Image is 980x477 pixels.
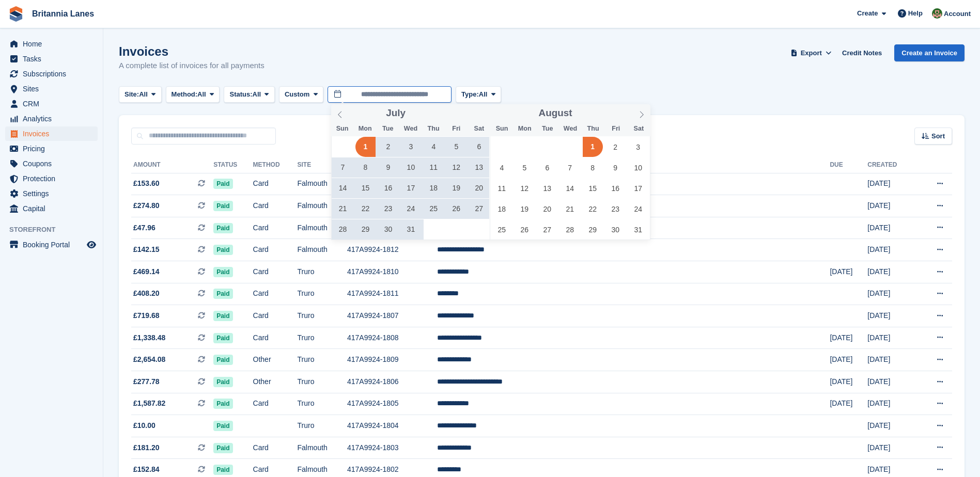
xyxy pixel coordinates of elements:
[469,137,489,157] span: July 6, 2024
[867,283,916,305] td: [DATE]
[253,305,298,327] td: Card
[386,108,406,118] span: July
[331,125,354,132] span: Sun
[354,125,377,132] span: Mon
[627,125,650,132] span: Sat
[253,217,298,239] td: Card
[582,125,604,132] span: Thu
[401,178,421,198] span: July 17, 2024
[119,86,162,103] button: Site: All
[628,178,648,198] span: August 17, 2024
[213,157,253,173] th: Status
[229,89,252,100] span: Status:
[583,178,603,198] span: August 15, 2024
[297,239,347,261] td: Falmouth
[5,201,98,216] a: menu
[867,415,916,437] td: [DATE]
[253,157,298,173] th: Method
[23,237,85,252] span: Booking Portal
[297,327,347,349] td: Truro
[515,178,535,198] span: August 12, 2024
[830,349,867,371] td: [DATE]
[801,48,822,58] span: Export
[446,137,466,157] span: July 5, 2024
[401,137,421,157] span: July 3, 2024
[536,125,559,132] span: Tue
[461,89,479,100] span: Type:
[347,239,437,261] td: 417A9924-1812
[253,437,298,459] td: Card
[491,125,514,132] span: Sun
[347,437,437,459] td: 417A9924-1803
[857,8,878,19] span: Create
[788,44,834,61] button: Export
[347,393,437,415] td: 417A9924-1805
[285,89,309,100] span: Custom
[172,89,198,100] span: Method:
[133,376,160,387] span: £277.78
[583,137,603,157] span: August 1, 2024
[867,371,916,393] td: [DATE]
[583,157,603,178] span: August 8, 2024
[604,125,627,132] span: Fri
[213,399,232,409] span: Paid
[5,52,98,66] a: menu
[605,219,626,240] span: August 30, 2024
[23,112,85,126] span: Analytics
[5,82,98,96] a: menu
[5,171,98,186] a: menu
[8,6,24,22] img: stora-icon-8386f47178a22dfd0bd8f6a31ec36ba5ce8667c1dd55bd0f319d3a0aa187defe.svg
[333,157,353,178] span: July 7, 2024
[628,137,648,157] span: August 3, 2024
[133,310,160,321] span: £719.68
[537,219,557,240] span: August 27, 2024
[333,178,353,198] span: July 14, 2024
[213,377,232,387] span: Paid
[347,305,437,327] td: 417A9924-1807
[628,199,648,219] span: August 24, 2024
[399,125,422,132] span: Wed
[830,261,867,283] td: [DATE]
[492,219,512,240] span: August 25, 2024
[560,178,580,198] span: August 14, 2024
[479,89,488,100] span: All
[347,371,437,393] td: 417A9924-1806
[297,173,347,195] td: Falmouth
[297,283,347,305] td: Truro
[119,44,265,58] h1: Invoices
[628,219,648,240] span: August 31, 2024
[297,305,347,327] td: Truro
[424,199,444,219] span: July 25, 2024
[197,89,206,100] span: All
[355,137,376,157] span: July 1, 2024
[867,157,916,173] th: Created
[5,67,98,81] a: menu
[23,82,85,96] span: Sites
[213,223,232,233] span: Paid
[224,86,274,103] button: Status: All
[560,199,580,219] span: August 21, 2024
[446,178,466,198] span: July 19, 2024
[560,157,580,178] span: August 7, 2024
[213,289,232,299] span: Paid
[253,173,298,195] td: Card
[5,112,98,126] a: menu
[515,199,535,219] span: August 19, 2024
[605,137,626,157] span: August 2, 2024
[133,288,160,299] span: £408.20
[424,178,444,198] span: July 18, 2024
[401,157,421,178] span: July 10, 2024
[253,393,298,415] td: Card
[125,89,139,100] span: Site:
[133,178,160,189] span: £153.60
[213,201,232,211] span: Paid
[830,393,867,415] td: [DATE]
[469,157,489,178] span: July 13, 2024
[605,157,626,178] span: August 9, 2024
[297,393,347,415] td: Truro
[213,179,232,189] span: Paid
[537,178,557,198] span: August 13, 2024
[253,283,298,305] td: Card
[628,157,648,178] span: August 10, 2024
[5,126,98,141] a: menu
